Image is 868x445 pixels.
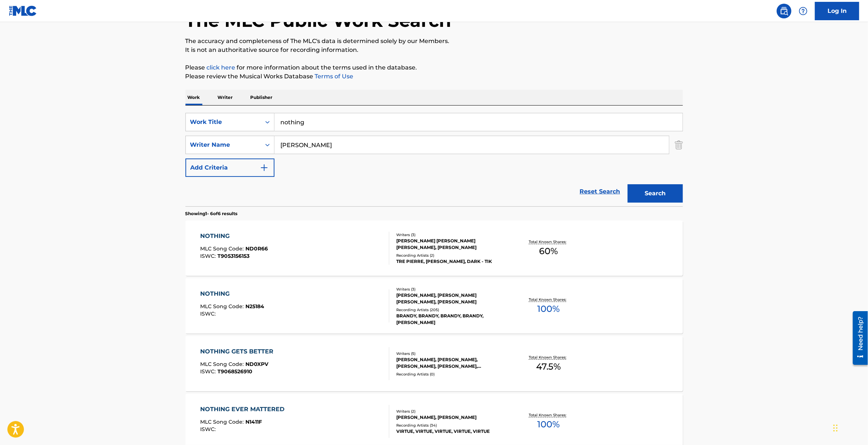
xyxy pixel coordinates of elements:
[260,163,269,172] img: 9d2ae6d4665cec9f34b9.svg
[185,159,274,177] button: Add Criteria
[200,310,217,317] span: ISWC :
[190,140,256,149] div: Writer Name
[245,303,264,310] span: N25184
[185,72,683,81] p: Please review the Musical Works Database
[9,6,37,16] img: MLC Logo
[185,210,238,217] p: Showing 1 - 6 of 6 results
[538,418,560,431] span: 100 %
[185,278,683,334] a: NOTHINGMLC Song Code:N25184ISWC:Writers (3)[PERSON_NAME], [PERSON_NAME] [PERSON_NAME], [PERSON_NA...
[200,419,245,425] span: MLC Song Code :
[245,419,262,425] span: N1411F
[396,232,507,238] div: Writers ( 3 )
[200,253,217,259] span: ISWC :
[245,361,268,367] span: ND0XPV
[217,368,252,375] span: T9068526910
[200,405,288,414] div: NOTHING EVER MATTERED
[200,361,245,367] span: MLC Song Code :
[185,336,683,391] a: NOTHING GETS BETTERMLC Song Code:ND0XPVISWC:T9068526910Writers (5)[PERSON_NAME], [PERSON_NAME], [...
[200,245,245,252] span: MLC Song Code :
[628,184,683,203] button: Search
[217,253,249,259] span: T9053156153
[313,73,354,80] a: Terms of Use
[200,303,245,310] span: MLC Song Code :
[216,90,235,105] p: Writer
[396,313,507,326] div: BRANDY, BRANDY, BRANDY, BRANDY, [PERSON_NAME]
[396,238,507,251] div: [PERSON_NAME] [PERSON_NAME] [PERSON_NAME], [PERSON_NAME]
[248,90,275,105] p: Publisher
[245,245,268,252] span: ND0R66
[396,356,507,370] div: [PERSON_NAME], [PERSON_NAME], [PERSON_NAME], [PERSON_NAME], [PERSON_NAME]
[185,221,683,276] a: NOTHINGMLC Song Code:ND0R66ISWC:T9053156153Writers (3)[PERSON_NAME] [PERSON_NAME] [PERSON_NAME], ...
[396,286,507,292] div: Writers ( 3 )
[396,428,507,435] div: VIRTUE, VIRTUE, VIRTUE, VIRTUE, VIRTUE
[396,423,507,428] div: Recording Artists ( 34 )
[185,63,683,72] p: Please for more information about the terms used in the database.
[675,136,683,154] img: Delete Criterion
[536,360,561,373] span: 47.5 %
[831,410,868,445] iframe: Chat Widget
[190,118,256,127] div: Work Title
[396,414,507,421] div: [PERSON_NAME], [PERSON_NAME]
[200,368,217,375] span: ISWC :
[396,307,507,313] div: Recording Artists ( 205 )
[529,239,568,245] p: Total Known Shares:
[396,292,507,305] div: [PERSON_NAME], [PERSON_NAME] [PERSON_NAME], [PERSON_NAME]
[185,90,202,105] p: Work
[833,417,838,439] div: Drag
[200,232,268,241] div: NOTHING
[200,426,217,432] span: ISWC :
[815,2,859,20] a: Log In
[185,46,683,54] p: It is not an authoritative source for recording information.
[529,355,568,360] p: Total Known Shares:
[396,371,507,377] div: Recording Artists ( 0 )
[796,4,811,18] div: Help
[780,7,789,15] img: search
[576,184,624,200] a: Reset Search
[396,409,507,414] div: Writers ( 2 )
[185,113,683,206] form: Search Form
[207,64,235,71] a: click here
[529,297,568,302] p: Total Known Shares:
[396,253,507,258] div: Recording Artists ( 2 )
[529,412,568,418] p: Total Known Shares:
[777,4,791,18] a: Public Search
[200,289,264,298] div: NOTHING
[847,309,868,368] iframe: Resource Center
[396,351,507,356] div: Writers ( 5 )
[396,258,507,265] div: TRE PIERRE, [PERSON_NAME], DARK - TIK
[538,302,560,316] span: 100 %
[185,37,683,46] p: The accuracy and completeness of The MLC's data is determined solely by our Members.
[539,245,558,258] span: 60 %
[200,347,277,356] div: NOTHING GETS BETTER
[799,7,808,15] img: help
